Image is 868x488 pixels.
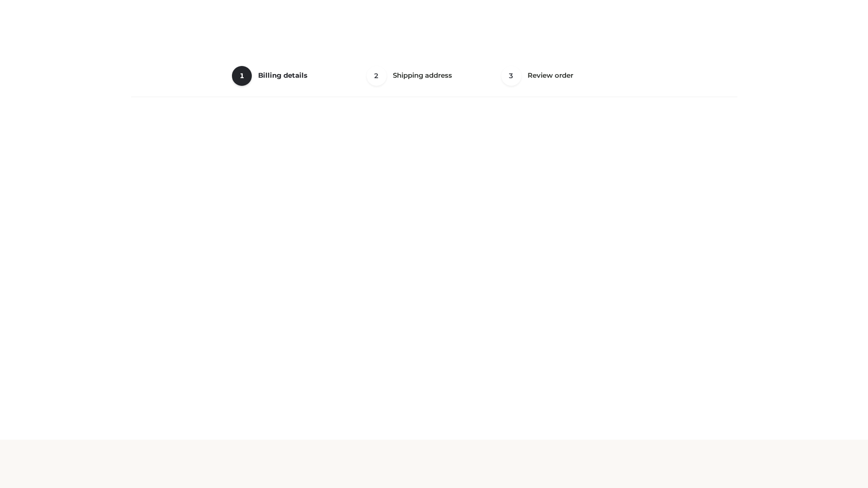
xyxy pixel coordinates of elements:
span: Shipping address [393,71,452,80]
span: 2 [367,66,387,86]
span: Review order [528,71,573,80]
span: Billing details [258,71,307,80]
span: 3 [501,66,521,86]
span: 1 [232,66,252,86]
